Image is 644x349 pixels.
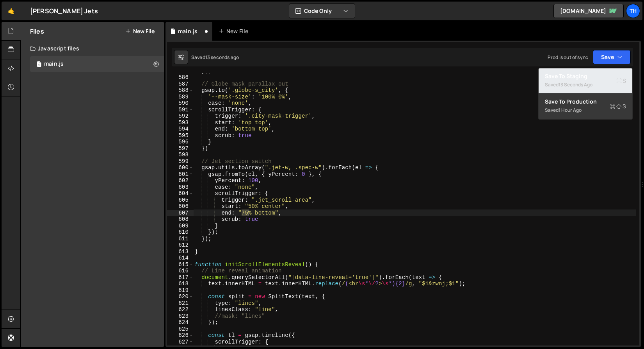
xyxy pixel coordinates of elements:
div: New File [219,27,251,35]
div: main.js [44,61,64,68]
div: 619 [167,287,194,294]
div: [PERSON_NAME] Jets [30,6,98,16]
div: 13 seconds ago [559,81,592,88]
div: Saved [545,80,626,89]
div: 594 [167,126,194,132]
span: 1 [37,62,41,68]
div: Javascript files [21,41,164,56]
div: 626 [167,332,194,339]
div: 621 [167,300,194,307]
div: 592 [167,113,194,120]
div: Save to Staging [545,72,626,80]
div: 607 [167,210,194,217]
div: 589 [167,94,194,100]
div: main.js [178,27,197,35]
div: 608 [167,216,194,223]
div: 611 [167,236,194,242]
div: Saved [191,54,239,61]
a: Th [626,4,640,18]
div: 596 [167,139,194,145]
div: 614 [167,255,194,261]
div: 602 [167,177,194,184]
div: 601 [167,171,194,178]
div: 605 [167,197,194,204]
div: 623 [167,313,194,320]
div: Saved [545,106,626,115]
a: [DOMAIN_NAME] [553,4,624,18]
span: S [616,77,626,85]
div: 597 [167,145,194,152]
button: Save [593,50,631,64]
div: 595 [167,132,194,139]
div: 586 [167,74,194,81]
div: 591 [167,107,194,113]
div: 13 seconds ago [205,54,239,61]
div: Save to Production [545,98,626,106]
a: 🤙 [2,2,21,20]
button: Save to StagingS Saved13 seconds ago [539,68,632,94]
div: 624 [167,319,194,326]
div: 606 [167,203,194,210]
div: 622 [167,306,194,313]
div: 598 [167,152,194,158]
div: Prod is out of sync [548,54,588,61]
h2: Files [30,27,44,36]
div: 604 [167,190,194,197]
div: 593 [167,120,194,126]
button: New File [125,28,155,34]
div: 615 [167,261,194,268]
div: 627 [167,339,194,345]
div: 618 [167,281,194,287]
button: Code Only [289,4,355,18]
div: 603 [167,184,194,191]
div: 599 [167,158,194,165]
div: 590 [167,100,194,107]
div: 612 [167,242,194,249]
span: S [610,102,626,110]
div: 16759/45776.js [30,56,164,72]
div: 587 [167,81,194,88]
div: 588 [167,87,194,94]
div: 609 [167,223,194,229]
div: 625 [167,326,194,333]
div: 616 [167,268,194,274]
button: Save to ProductionS Saved1 hour ago [539,94,632,119]
div: 600 [167,165,194,171]
div: 617 [167,274,194,281]
div: 1 hour ago [559,107,582,113]
div: 613 [167,249,194,255]
div: 620 [167,294,194,300]
div: 610 [167,229,194,236]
